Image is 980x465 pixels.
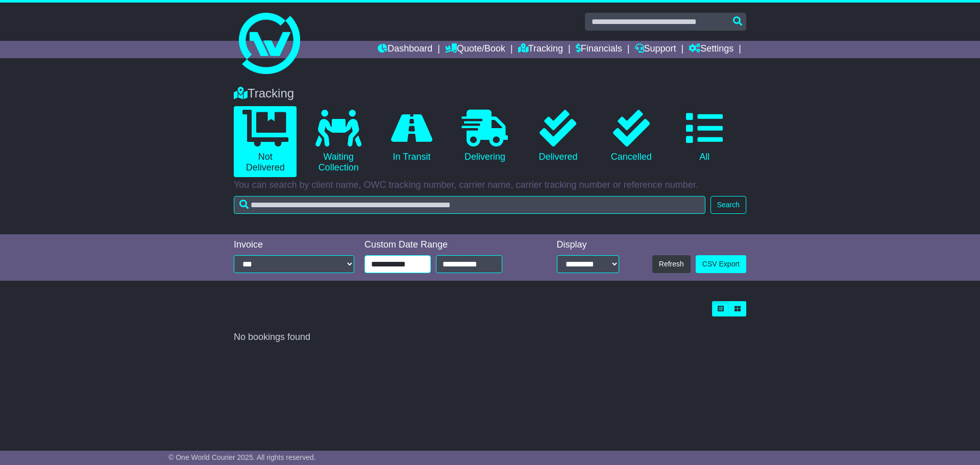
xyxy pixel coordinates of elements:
a: Cancelled [600,106,663,166]
p: You can search by client name, OWC tracking number, carrier name, carrier tracking number or refe... [234,180,746,191]
a: Financials [576,41,622,58]
div: Display [557,239,619,251]
div: Tracking [229,86,751,101]
a: CSV Export [696,255,746,273]
a: All [673,106,736,166]
button: Search [710,196,746,214]
a: Tracking [518,41,563,58]
a: Waiting Collection [307,106,370,177]
button: Refresh [652,255,691,273]
div: Invoice [234,239,354,251]
a: Dashboard [378,41,432,58]
a: Delivering [453,106,516,166]
div: Custom Date Range [364,239,528,251]
a: Delivered [527,106,590,166]
a: Support [635,41,676,58]
a: Quote/Book [445,41,505,58]
div: No bookings found [234,332,746,343]
span: © One World Courier 2025. All rights reserved. [168,453,316,461]
a: Settings [689,41,733,58]
a: In Transit [380,106,443,166]
a: Not Delivered [234,106,297,177]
